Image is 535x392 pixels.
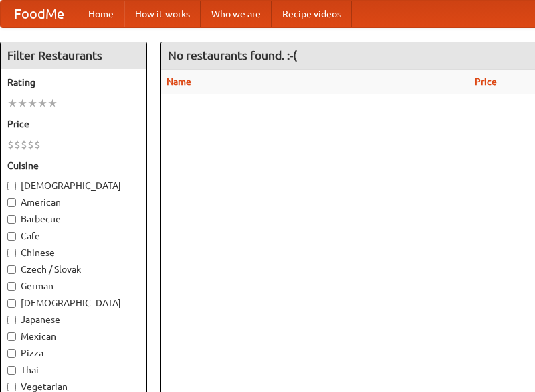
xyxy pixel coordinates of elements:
label: Japanese [7,313,140,326]
input: [DEMOGRAPHIC_DATA] [7,299,16,308]
h5: Rating [7,76,140,89]
label: American [7,196,140,209]
label: Mexican [7,330,140,343]
li: $ [27,137,34,152]
a: Name [167,76,191,87]
label: Barbecue [7,212,140,226]
label: Pizza [7,346,140,360]
a: Who we are [201,1,272,27]
h5: Price [7,117,140,131]
li: $ [7,137,14,152]
input: Thai [7,366,16,375]
h4: Filter Restaurants [1,42,146,69]
label: Thai [7,363,140,377]
li: ★ [47,96,58,111]
li: $ [21,137,27,152]
input: German [7,282,16,291]
label: [DEMOGRAPHIC_DATA] [7,296,140,310]
li: ★ [37,96,47,111]
label: German [7,279,140,293]
a: Price [475,76,497,87]
input: Vegetarian [7,383,16,391]
h5: Cuisine [7,159,140,172]
input: Czech / Slovak [7,265,16,274]
label: Chinese [7,246,140,259]
a: FoodMe [1,1,78,27]
label: Cafe [7,229,140,243]
input: Cafe [7,232,16,241]
li: $ [34,137,41,152]
label: [DEMOGRAPHIC_DATA] [7,179,140,192]
input: American [7,198,16,207]
li: $ [14,137,21,152]
input: [DEMOGRAPHIC_DATA] [7,182,16,190]
input: Pizza [7,349,16,358]
li: ★ [17,96,27,111]
input: Japanese [7,316,16,324]
input: Mexican [7,332,16,341]
input: Chinese [7,249,16,257]
input: Barbecue [7,215,16,224]
label: Czech / Slovak [7,263,140,276]
li: ★ [27,96,37,111]
a: How it works [124,1,201,27]
a: Home [78,1,124,27]
a: Recipe videos [272,1,352,27]
li: ★ [7,96,17,111]
ng-pluralize: No restaurants found. :-( [168,49,297,62]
